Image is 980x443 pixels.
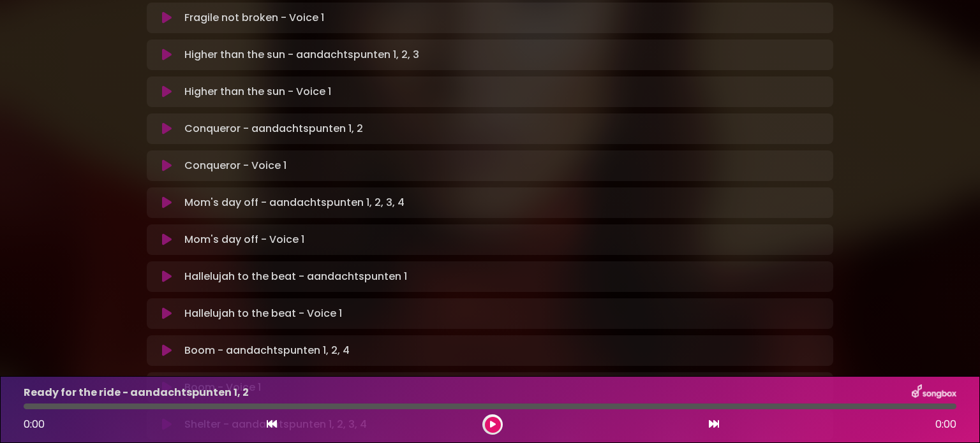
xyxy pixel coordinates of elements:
[935,417,956,432] span: 0:00
[184,306,342,321] p: Hallelujah to the beat - Voice 1
[184,10,324,25] p: Fragile not broken - Voice 1
[24,385,249,400] p: Ready for the ride - aandachtspunten 1, 2
[24,417,45,432] span: 0:00
[184,47,419,62] p: Higher than the sun - aandachtspunten 1, 2, 3
[184,158,286,173] p: Conqueror - Voice 1
[184,84,331,99] p: Higher than the sun - Voice 1
[184,195,405,210] p: Mom's day off - aandachtspunten 1, 2, 3, 4
[912,384,956,401] img: songbox-logo-white.png
[184,343,350,358] p: Boom - aandachtspunten 1, 2, 4
[184,121,363,136] p: Conqueror - aandachtspunten 1, 2
[184,232,304,247] p: Mom's day off - Voice 1
[184,269,407,284] p: Hallelujah to the beat - aandachtspunten 1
